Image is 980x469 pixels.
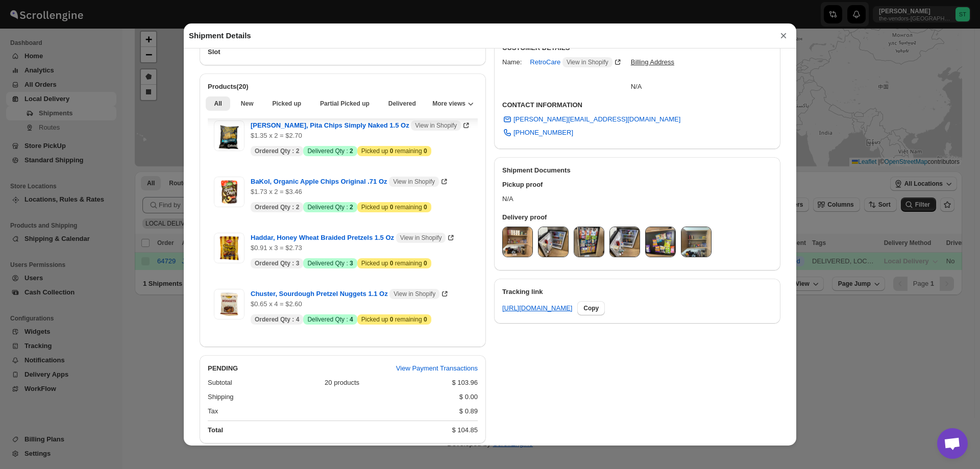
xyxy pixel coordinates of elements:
[251,120,461,131] span: [PERSON_NAME], Pita Chips Simply Naked 1.5 Oz
[255,203,299,211] span: Ordered Qty :
[459,406,478,416] div: $ 0.89
[400,234,442,242] span: View in Shopify
[502,100,772,110] h3: CONTACT INFORMATION
[424,147,427,155] b: 0
[208,82,478,92] h2: Products(20)
[502,180,772,190] h3: Pickup proof
[530,58,622,66] a: RetroCare View in Shopify
[350,204,353,211] b: 2
[251,177,439,187] span: BaKol, Organic Apple Chips Original .71 Oz
[251,290,450,298] a: Chuster, Sourdough Pretzel Nuggets 1.1 Oz View in Shopify
[208,378,316,388] div: Subtotal
[494,176,780,208] div: N/A
[251,178,449,185] a: BaKol, Organic Apple Chips Original .71 Oz View in Shopify
[361,259,427,267] span: Picked up remaining
[361,203,427,211] span: Picked up remaining
[502,287,772,297] h3: Tracking link
[296,147,300,155] b: 2
[452,378,478,388] div: $ 103.96
[424,204,427,211] b: 0
[502,212,772,223] h3: Delivery proof
[208,48,220,56] span: Slot
[208,392,451,402] div: Shipping
[255,259,299,267] span: Ordered Qty :
[241,100,254,108] span: New
[251,121,471,129] a: [PERSON_NAME], Pita Chips Simply Naked 1.5 Oz View in Shopify
[426,96,480,111] button: More views
[325,378,444,388] div: 20 products
[307,315,353,324] span: Delivered Qty :
[208,363,238,374] h2: PENDING
[452,425,478,435] div: $ 104.85
[424,316,427,323] b: 0
[320,100,370,108] span: Partial Picked up
[189,31,251,41] h2: Shipment Details
[390,316,394,323] b: 0
[272,100,301,108] span: Picked up
[502,303,572,313] a: [URL][DOMAIN_NAME]
[396,363,478,374] span: View Payment Transactions
[251,234,456,241] a: Haddar, Honey Wheat Braided Pretzels 1.5 Oz View in Shopify
[513,128,573,138] span: [PHONE_NUMBER]
[350,260,353,267] b: 3
[502,165,772,176] h2: Shipment Documents
[296,204,300,211] b: 2
[390,147,394,155] b: 0
[415,121,457,130] span: View in Shopify
[307,147,353,155] span: Delivered Qty :
[214,289,244,319] img: Item
[214,177,244,207] img: Item
[393,178,435,186] span: View in Shopify
[251,300,302,308] span: $0.65 x 4 = $2.60
[646,227,675,257] img: aVMixaAoRIITkoIO11rPN.jpg
[583,304,599,312] span: Copy
[255,315,299,324] span: Ordered Qty :
[251,244,302,252] span: $0.91 x 3 = $2.73
[307,259,353,267] span: Delivered Qty :
[394,290,435,298] span: View in Shopify
[214,233,244,263] img: Item
[208,426,223,434] b: Total
[307,203,353,211] span: Delivered Qty :
[350,147,353,155] b: 2
[251,188,302,195] span: $1.73 x 2 = $3.46
[251,289,439,299] span: Chuster, Sourdough Pretzel Nuggets 1.1 Oz
[214,100,222,108] span: All
[610,227,640,257] img: nXS0rbsKd-GLGe00vG4OY.jpg
[296,316,300,323] b: 4
[937,428,968,459] div: Open chat
[255,147,299,155] span: Ordered Qty :
[513,114,680,125] span: [PERSON_NAME][EMAIL_ADDRESS][DOMAIN_NAME]
[361,315,427,324] span: Picked up remaining
[432,100,465,108] span: More views
[530,57,612,67] span: RetroCare
[390,360,484,377] button: View Payment Transactions
[776,29,791,43] button: ×
[251,233,446,243] span: Haddar, Honey Wheat Braided Pretzels 1.5 Oz
[251,132,302,139] span: $1.35 x 2 = $2.70
[390,204,394,211] b: 0
[350,316,353,323] b: 4
[388,100,416,108] span: Delivered
[567,58,608,66] span: View in Shopify
[681,227,711,257] img: gBrw2pPXyr4vxKpqu0EXr.jpg
[390,260,394,267] b: 0
[361,147,427,155] span: Picked up remaining
[574,227,604,257] img: BQsr8bIfksYbwXSArUnIR.jpg
[577,301,605,315] button: Copy
[296,260,300,267] b: 3
[631,71,674,92] div: N/A
[503,227,532,257] img: mFoRI09Qcwqd3tQQx7kuM6.jpg
[496,125,579,141] a: [PHONE_NUMBER]
[424,260,427,267] b: 0
[538,227,568,257] img: R7-fa-ZFymJcuKmaHQTxPk.jpg
[496,111,687,128] a: [PERSON_NAME][EMAIL_ADDRESS][DOMAIN_NAME]
[459,392,478,402] div: $ 0.00
[502,57,522,67] div: Name:
[631,58,674,66] u: Billing Address
[208,406,451,416] div: Tax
